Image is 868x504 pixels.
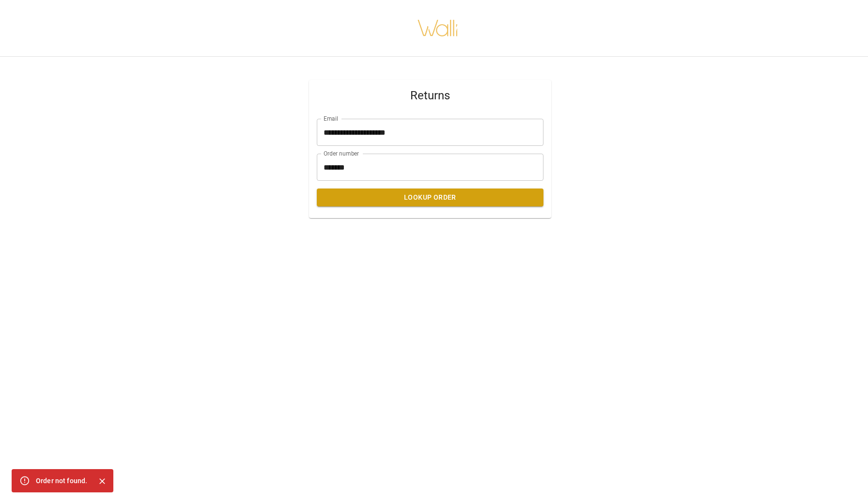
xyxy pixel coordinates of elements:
[317,189,543,206] button: Lookup Order
[324,149,359,157] label: Order number
[36,472,87,489] div: Order not found.
[317,88,543,103] span: Returns
[417,7,459,49] img: walli-inc.myshopify.com
[324,114,339,123] label: Email
[95,474,109,488] button: Close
